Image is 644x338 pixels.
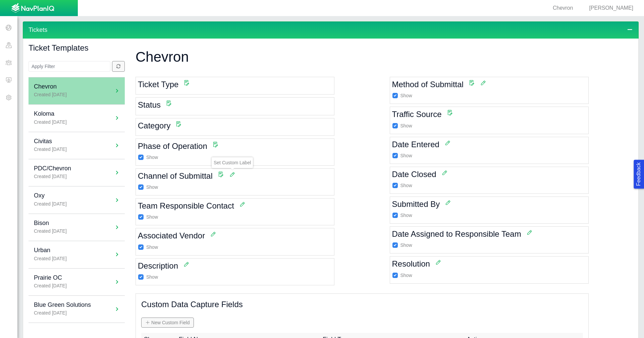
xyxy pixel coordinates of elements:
h3: Date Closed [392,169,436,179]
h3: Method of Submittal [392,79,464,90]
label: Show [400,152,412,159]
label: Show [400,92,412,99]
h3: Ticket Templates [29,43,125,53]
p: Created [DATE] [34,118,109,126]
li: UrbanCreated [DATE]Menu Right Icon [29,241,125,268]
label: Show [400,242,412,248]
li: PDC/ChevronCreated [DATE]Menu Right Icon [29,159,125,186]
a: Menu Right Icon [115,224,119,231]
h4: Chevron [34,83,109,91]
h4: Blue Green Solutions [34,301,109,309]
h4: Oxy [34,192,109,200]
label: Show [400,182,412,189]
a: Menu Right Icon [115,169,119,176]
p: Created [DATE] [34,227,109,235]
a: Menu Right Icon [115,197,119,204]
h4: Prairie OC [34,274,109,282]
p: Created [DATE] [34,282,109,290]
p: Created [DATE] [34,145,109,154]
button: Refresh/Clear [112,61,125,72]
h3: Category [138,120,170,131]
li: BisonCreated [DATE]Menu Right Icon [29,214,125,241]
li: CivitasCreated [DATE]Menu Right Icon [29,132,125,159]
h1: Chevron [136,48,633,66]
h3: Channel of Submittal [138,171,213,181]
button: New Custom Field [141,318,194,328]
a: Menu Right Icon [115,306,119,313]
img: UrbanGroupSolutionsTheme$USG_Images$logo.png [11,3,54,14]
h3: Team Responsible Contact [138,201,234,211]
h3: Associated Vendor [138,230,205,241]
h3: Date Assigned to Responsible Team [392,229,521,239]
span: Chevron [553,5,573,11]
label: Show [146,244,158,250]
h4: Civitas [34,137,109,145]
h3: Description [138,261,178,271]
a: Menu Right Icon [115,115,119,121]
label: Show [146,154,158,161]
li: KolomaCreated [DATE]Menu Right Icon [29,104,125,131]
button: Feedback [634,160,644,188]
label: Show [146,274,158,280]
h4: PDC/Chevron [34,165,109,172]
li: ChevronCreated [DATE]Menu Right Icon [29,77,125,104]
span: [PERSON_NAME] [589,5,633,11]
h3: Resolution [392,259,430,269]
h3: Submitted By [392,199,440,209]
h3: Ticket Type [138,79,178,90]
p: Created [DATE] [34,200,109,208]
a: Menu Right Icon [115,142,119,149]
label: Show [400,272,412,279]
label: Show [146,214,158,220]
label: Show [146,184,158,190]
div: Set Custom Label [212,157,253,168]
p: Created [DATE] [34,172,109,181]
input: Apply Filter [29,61,110,72]
li: OxyCreated [DATE]Menu Right Icon [29,186,125,213]
p: Created [DATE] [34,255,109,263]
li: Blue Green SolutionsCreated [DATE]Menu Right Icon [29,295,125,323]
h4: Urban [34,246,109,254]
h3: Status [138,100,161,110]
label: Show [400,122,412,129]
p: Created [DATE] [34,91,109,99]
h4: Koloma [34,110,109,118]
h4: Tickets [23,21,639,39]
a: Menu Right Icon [115,88,119,94]
h4: Bison [34,219,109,227]
h3: Date Entered [392,139,439,150]
p: Created [DATE] [34,309,109,317]
h3: Custom Data Capture Fields [141,299,583,309]
h3: Phase of Operation [138,141,207,151]
h3: Traffic Source [392,109,442,119]
a: Menu Right Icon [115,279,119,285]
li: Prairie OCCreated [DATE]Menu Right Icon [29,268,125,295]
a: Menu Right Icon [115,251,119,258]
div: [PERSON_NAME] [581,4,636,12]
label: Show [400,212,412,219]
